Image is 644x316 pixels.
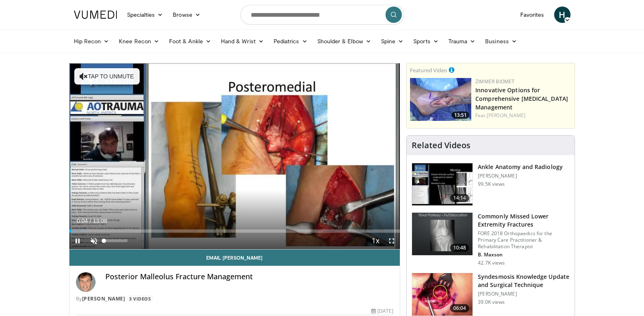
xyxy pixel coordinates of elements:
[475,112,571,119] div: Feat.
[480,33,522,49] a: Business
[69,33,114,49] a: Hip Recon
[69,249,400,266] a: Email [PERSON_NAME]
[478,291,570,297] p: [PERSON_NAME]
[450,244,470,252] span: 10:48
[77,218,88,224] span: 0:04
[475,86,568,111] a: Innovative Options for Comprehensive [MEDICAL_DATA] Management
[478,163,563,171] h3: Ankle Anatomy and Radiology
[90,218,91,224] span: /
[76,272,96,292] img: Avatar
[376,33,408,49] a: Spine
[76,295,394,303] div: By
[412,140,470,150] h4: Related Videos
[367,233,383,249] button: Playback Rate
[412,213,472,255] img: 4aa379b6-386c-4fb5-93ee-de5617843a87.150x105_q85_crop-smart_upscale.jpg
[104,239,127,242] div: Volume Level
[69,229,400,233] div: Progress Bar
[478,173,563,179] p: [PERSON_NAME]
[312,33,376,49] a: Shoulder & Elbow
[383,233,400,249] button: Fullscreen
[168,7,205,23] a: Browse
[452,111,469,119] span: 13:51
[412,273,570,316] a: 06:04 Syndesmosis Knowledge Update and Surgical Technique [PERSON_NAME] 39.0K views
[487,112,526,119] a: [PERSON_NAME]
[93,218,107,224] span: 13:08
[69,233,86,249] button: Pause
[74,68,140,85] button: Tap to unmute
[127,295,154,302] a: 3 Videos
[478,251,570,258] p: B. Maxson
[269,33,312,49] a: Pediatrics
[412,163,472,206] img: d079e22e-f623-40f6-8657-94e85635e1da.150x105_q85_crop-smart_upscale.jpg
[554,7,570,23] a: H
[478,299,505,305] p: 39.0K views
[478,181,505,187] p: 99.5K views
[443,33,481,49] a: Trauma
[216,33,269,49] a: Hand & Wrist
[82,295,125,302] a: [PERSON_NAME]
[412,163,570,206] a: 14:14 Ankle Anatomy and Radiology [PERSON_NAME] 99.5K views
[478,273,570,289] h3: Syndesmosis Knowledge Update and Surgical Technique
[105,272,394,281] h4: Posterior Malleolus Fracture Management
[478,260,505,266] p: 42.7K views
[164,33,216,49] a: Foot & Ankle
[478,212,570,229] h3: Commonly Missed Lower Extremity Fractures
[408,33,443,49] a: Sports
[122,7,168,23] a: Specialties
[450,304,470,312] span: 06:04
[410,67,447,74] small: Featured Video
[74,11,117,19] img: VuMedi Logo
[86,233,102,249] button: Unmute
[241,5,404,24] input: Search topics, interventions
[114,33,164,49] a: Knee Recon
[515,7,549,23] a: Favorites
[412,212,570,266] a: 10:48 Commonly Missed Lower Extremity Fractures FORE 2018 Orthopaedics for the Primary Care Pract...
[450,194,470,202] span: 14:14
[475,78,515,85] a: Zimmer Biomet
[478,230,570,250] p: FORE 2018 Orthopaedics for the Primary Care Practitioner & Rehabilitation Therapist
[412,273,472,316] img: XzOTlMlQSGUnbGTX4xMDoxOjBzMTt2bJ.150x105_q85_crop-smart_upscale.jpg
[410,78,471,121] a: 13:51
[410,78,471,121] img: ce164293-0bd9-447d-b578-fc653e6584c8.150x105_q85_crop-smart_upscale.jpg
[371,307,393,315] div: [DATE]
[69,63,400,249] video-js: Video Player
